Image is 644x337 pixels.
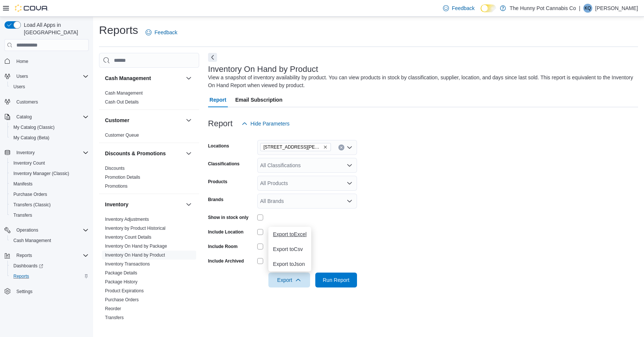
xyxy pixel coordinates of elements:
span: Users [13,72,89,81]
span: KQ [584,4,591,13]
button: Inventory [1,147,92,158]
span: Load All Apps in [GEOGRAPHIC_DATA] [21,21,89,36]
button: Discounts & Promotions [105,150,183,157]
a: Settings [13,287,35,296]
span: Catalog [13,112,89,121]
span: Inventory On Hand by Product [105,252,165,258]
a: Manifests [10,179,35,188]
span: Reports [16,252,32,258]
label: Brands [208,197,223,203]
a: Package History [105,279,137,284]
a: Purchase Orders [105,297,139,302]
button: Inventory [184,200,193,209]
button: Users [13,72,31,81]
span: Customer Queue [105,132,139,138]
h3: Inventory [105,201,128,208]
label: Classifications [208,161,240,167]
button: Discounts & Promotions [184,149,193,158]
span: Users [10,82,89,91]
label: Include Room [208,244,237,249]
a: Feedback [440,1,478,16]
button: Next [208,53,217,62]
button: Export [268,273,310,287]
button: Export toJson [268,257,311,271]
label: Products [208,179,227,185]
label: Show in stock only [208,214,249,220]
button: Export toExcel [268,227,311,242]
button: Operations [1,225,92,235]
span: Purchase Orders [13,191,47,197]
a: Reports [10,272,32,281]
h3: Inventory On Hand by Product [208,65,318,74]
span: Transfers (Classic) [13,202,51,208]
span: Settings [16,289,32,295]
a: Home [13,57,31,66]
span: Promotion Details [105,174,140,180]
button: Cash Management [184,74,193,83]
div: Kobee Quinn [583,4,592,13]
a: Transfers [105,315,124,320]
span: Reorder [105,306,121,312]
span: Export to Excel [273,231,306,237]
span: Inventory Count Details [105,234,152,240]
a: Inventory Count [10,159,48,168]
span: Export to Json [273,261,306,267]
a: Inventory Manager (Classic) [10,169,72,178]
span: Inventory by Product Historical [105,225,166,231]
a: Cash Out Details [105,99,139,105]
a: My Catalog (Beta) [10,133,52,142]
button: Settings [1,286,92,297]
nav: Complex example [4,53,89,316]
a: Transfers (Classic) [10,200,54,209]
label: Include Archived [208,258,244,264]
button: My Catalog (Beta) [7,133,92,143]
span: My Catalog (Beta) [13,135,50,141]
a: Cash Management [105,90,143,96]
button: Open list of options [347,198,353,204]
div: Customer [99,131,199,143]
span: Cash Management [13,238,51,244]
button: Reports [1,250,92,261]
button: Clear input [338,144,344,150]
a: Package Details [105,270,137,276]
span: Catalog [16,114,32,120]
span: Users [13,84,25,90]
span: Home [13,56,89,66]
button: Inventory [105,201,183,208]
button: Run Report [315,273,357,287]
a: Inventory Adjustments [105,217,149,222]
span: Inventory Count [13,160,45,166]
span: Purchase Orders [105,297,139,303]
label: Include Location [208,229,243,235]
span: Users [16,73,28,79]
p: [PERSON_NAME] [595,4,638,13]
span: My Catalog (Classic) [10,123,89,132]
a: Discounts [105,166,125,171]
span: Manifests [10,179,89,188]
button: Users [7,82,92,92]
h3: Discounts & Promotions [105,150,166,157]
button: Hide Parameters [239,116,293,131]
button: Catalog [1,112,92,122]
span: Package Details [105,270,137,276]
a: My Catalog (Classic) [10,123,58,132]
span: Inventory [13,148,89,157]
button: Open list of options [347,180,353,186]
a: Inventory Transactions [105,261,150,267]
span: Manifests [13,181,32,187]
a: Promotions [105,184,128,189]
a: Reorder [105,306,121,311]
span: Customers [13,97,89,106]
button: Export toCsv [268,242,311,257]
span: Export to Csv [273,246,306,252]
span: Dashboards [10,261,89,270]
h3: Report [208,119,233,128]
span: 100 Jamieson Pkwy [260,143,331,151]
span: Cash Management [10,236,89,245]
div: View a snapshot of inventory availability by product. You can view products in stock by classific... [208,74,634,89]
span: Product Expirations [105,288,144,294]
a: Inventory by Product Historical [105,226,166,231]
span: Purchase Orders [10,190,89,199]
